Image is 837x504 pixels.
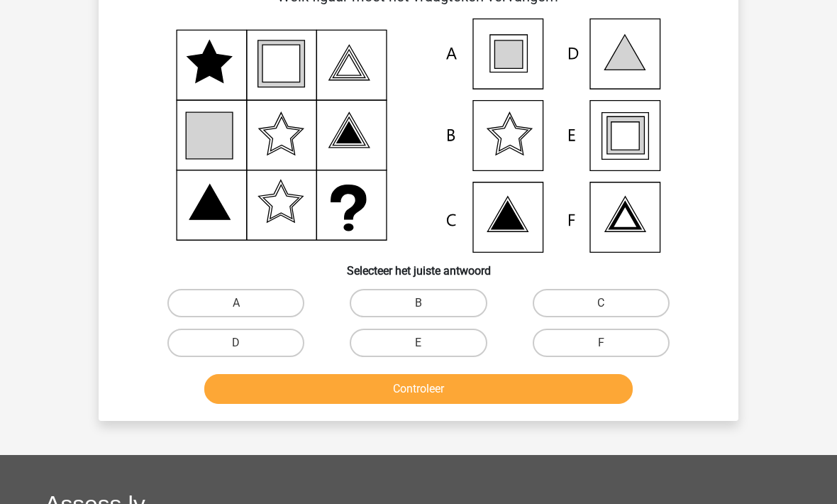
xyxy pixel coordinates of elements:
[121,253,716,278] h6: Selecteer het juiste antwoord
[167,289,304,317] label: A
[204,374,633,404] button: Controleer
[350,329,487,357] label: E
[167,329,304,357] label: D
[533,329,670,357] label: F
[533,289,670,317] label: C
[350,289,487,317] label: B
